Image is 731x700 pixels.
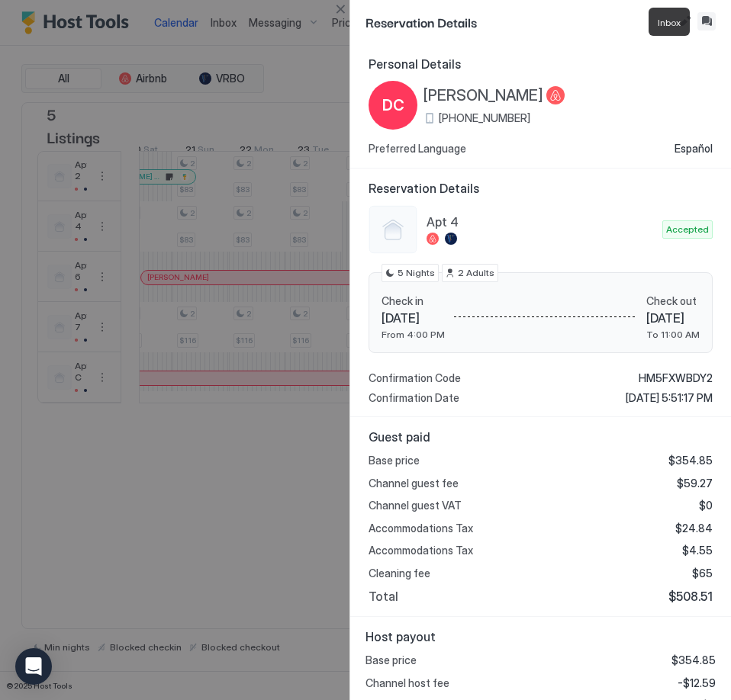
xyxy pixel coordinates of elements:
span: Personal Details [369,56,713,72]
span: Reservation Details [365,12,673,31]
div: Open Intercom Messenger [15,648,52,685]
span: Preferred Language [369,142,466,156]
span: $508.51 [668,589,713,604]
span: Total [369,589,398,604]
span: [DATE] [382,310,445,326]
span: $59.27 [677,477,713,490]
span: 2 Adults [458,266,494,280]
span: 5 Nights [398,266,435,280]
span: $354.85 [668,454,713,467]
span: Base price [369,454,420,467]
span: [PERSON_NAME] [423,86,543,105]
span: Guest paid [369,429,713,445]
span: Check out [646,294,700,308]
span: Cleaning fee [369,567,430,580]
button: Inbox [697,12,716,31]
span: Channel guest fee [369,477,459,490]
span: Host payout [365,629,716,644]
span: To 11:00 AM [646,329,700,340]
span: Channel guest VAT [369,499,462,512]
span: Confirmation Code [369,371,461,385]
span: [DATE] 5:51:17 PM [626,391,713,405]
span: Apt 4 [427,214,656,230]
span: Accepted [666,223,709,236]
span: HM5FXWBDY2 [639,371,713,385]
span: From 4:00 PM [382,329,445,340]
span: $65 [692,567,713,580]
span: Inbox [658,17,681,28]
span: $0 [699,499,713,512]
span: Accommodations Tax [369,522,473,535]
span: Base price [365,653,417,667]
span: Confirmation Date [369,391,459,405]
span: Channel host fee [365,676,449,690]
span: $24.84 [675,522,713,535]
span: Check in [382,294,445,308]
span: Reservation Details [369,181,713,196]
span: DC [382,94,404,117]
span: $4.55 [682,544,713,557]
span: Español [675,142,713,156]
span: Accommodations Tax [369,544,473,557]
span: [DATE] [646,310,700,326]
span: [PHONE_NUMBER] [439,111,530,125]
span: $354.85 [671,653,716,667]
span: -$12.59 [678,676,716,690]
